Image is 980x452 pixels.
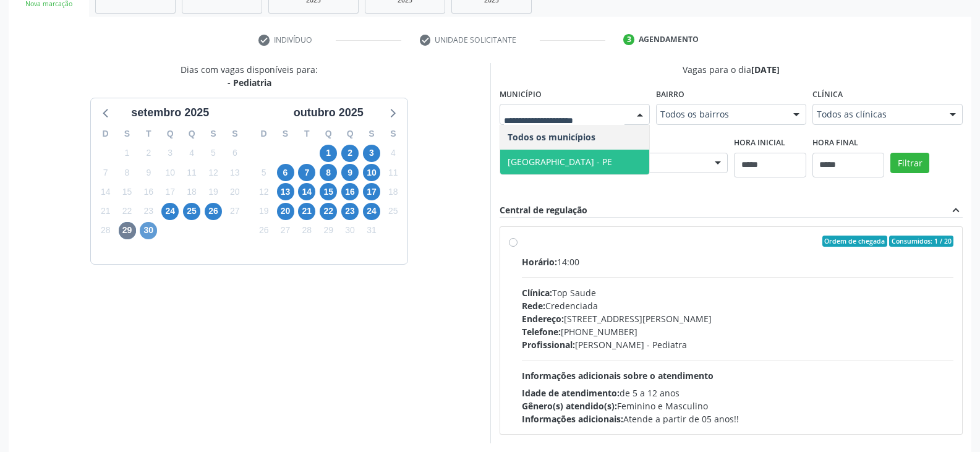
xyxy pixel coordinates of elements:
span: quinta-feira, 25 de setembro de 2025 [183,203,200,220]
div: T [296,124,318,143]
span: Horário: [522,256,557,268]
span: [DATE] [751,64,780,75]
span: Consumidos: 1 / 20 [889,236,953,247]
span: sexta-feira, 17 de outubro de 2025 [363,183,380,200]
div: Credenciada [522,299,954,312]
span: Ordem de chegada [822,236,887,247]
div: [STREET_ADDRESS][PERSON_NAME] [522,312,954,325]
span: terça-feira, 9 de setembro de 2025 [140,164,157,181]
span: sexta-feira, 31 de outubro de 2025 [363,222,380,239]
div: S [361,124,383,143]
span: Todos os municípios [508,131,595,143]
div: Atende a partir de 05 anos!! [522,412,954,425]
span: sábado, 18 de outubro de 2025 [385,183,402,200]
div: [PERSON_NAME] - Pediatra [522,338,954,351]
span: quarta-feira, 22 de outubro de 2025 [320,203,337,220]
div: Dias com vagas disponíveis para: [181,63,318,89]
div: S [382,124,404,143]
span: sábado, 20 de setembro de 2025 [226,183,244,200]
span: terça-feira, 21 de outubro de 2025 [298,203,315,220]
span: Telefone: [522,326,561,338]
div: setembro 2025 [126,104,214,121]
span: domingo, 19 de outubro de 2025 [255,203,273,220]
span: segunda-feira, 29 de setembro de 2025 [119,222,136,239]
span: terça-feira, 23 de setembro de 2025 [140,203,157,220]
span: sábado, 6 de setembro de 2025 [226,145,244,162]
div: - Pediatria [181,76,318,89]
div: T [138,124,160,143]
label: Clínica [812,85,843,104]
span: quinta-feira, 16 de outubro de 2025 [341,183,359,200]
span: quarta-feira, 24 de setembro de 2025 [161,203,179,220]
div: S [275,124,296,143]
div: Q [181,124,203,143]
span: segunda-feira, 13 de outubro de 2025 [277,183,294,200]
div: 3 [623,34,634,45]
span: terça-feira, 28 de outubro de 2025 [298,222,315,239]
span: segunda-feira, 1 de setembro de 2025 [119,145,136,162]
span: quarta-feira, 29 de outubro de 2025 [320,222,337,239]
span: quinta-feira, 9 de outubro de 2025 [341,164,359,181]
span: domingo, 26 de outubro de 2025 [255,222,273,239]
span: Informações adicionais sobre o atendimento [522,370,714,382]
div: S [203,124,224,143]
span: domingo, 7 de setembro de 2025 [97,164,114,181]
span: Rede: [522,300,545,312]
span: quinta-feira, 11 de setembro de 2025 [183,164,200,181]
div: [PHONE_NUMBER] [522,325,954,338]
span: domingo, 5 de outubro de 2025 [255,164,273,181]
span: sexta-feira, 26 de setembro de 2025 [205,203,222,220]
span: sábado, 4 de outubro de 2025 [385,145,402,162]
div: Central de regulação [500,203,587,217]
span: segunda-feira, 20 de outubro de 2025 [277,203,294,220]
span: sexta-feira, 3 de outubro de 2025 [363,145,380,162]
div: D [95,124,116,143]
span: sábado, 25 de outubro de 2025 [385,203,402,220]
span: quarta-feira, 15 de outubro de 2025 [320,183,337,200]
span: quarta-feira, 17 de setembro de 2025 [161,183,179,200]
div: Q [318,124,339,143]
span: segunda-feira, 8 de setembro de 2025 [119,164,136,181]
span: [GEOGRAPHIC_DATA] - PE [508,156,612,168]
span: quinta-feira, 2 de outubro de 2025 [341,145,359,162]
span: Idade de atendimento: [522,387,620,399]
span: terça-feira, 30 de setembro de 2025 [140,222,157,239]
div: Agendamento [639,34,699,45]
div: Top Saude [522,286,954,299]
span: quinta-feira, 30 de outubro de 2025 [341,222,359,239]
span: Todos as clínicas [817,108,937,121]
span: Informações adicionais: [522,413,623,425]
span: Gênero(s) atendido(s): [522,400,617,412]
span: terça-feira, 7 de outubro de 2025 [298,164,315,181]
label: Hora inicial [734,134,785,153]
div: Q [160,124,181,143]
div: outubro 2025 [289,104,369,121]
span: sexta-feira, 10 de outubro de 2025 [363,164,380,181]
div: Q [339,124,361,143]
div: de 5 a 12 anos [522,386,954,399]
span: quarta-feira, 1 de outubro de 2025 [320,145,337,162]
label: Município [500,85,542,104]
span: Endereço: [522,313,564,325]
span: domingo, 21 de setembro de 2025 [97,203,114,220]
div: 14:00 [522,255,954,268]
span: domingo, 14 de setembro de 2025 [97,183,114,200]
span: Profissional: [522,339,575,351]
span: terça-feira, 14 de outubro de 2025 [298,183,315,200]
span: quarta-feira, 10 de setembro de 2025 [161,164,179,181]
span: quinta-feira, 18 de setembro de 2025 [183,183,200,200]
span: sexta-feira, 24 de outubro de 2025 [363,203,380,220]
span: segunda-feira, 15 de setembro de 2025 [119,183,136,200]
label: Hora final [812,134,858,153]
span: sábado, 13 de setembro de 2025 [226,164,244,181]
span: segunda-feira, 27 de outubro de 2025 [277,222,294,239]
span: domingo, 12 de outubro de 2025 [255,183,273,200]
span: segunda-feira, 22 de setembro de 2025 [119,203,136,220]
span: quarta-feira, 3 de setembro de 2025 [161,145,179,162]
span: Clínica: [522,287,552,299]
div: S [224,124,245,143]
div: Feminino e Masculino [522,399,954,412]
span: quarta-feira, 8 de outubro de 2025 [320,164,337,181]
div: Vagas para o dia [500,63,963,76]
div: S [116,124,138,143]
